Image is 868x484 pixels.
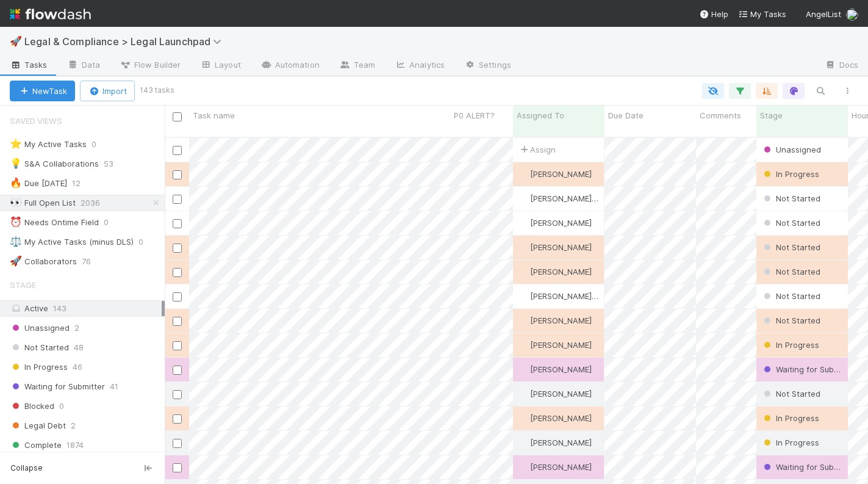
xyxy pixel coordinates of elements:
[518,339,592,351] div: [PERSON_NAME]
[518,193,528,203] img: avatar_4038989c-07b2-403a-8eae-aaaab2974011.png
[385,56,454,76] a: Analytics
[104,156,126,172] span: 53
[251,56,329,76] a: Automation
[72,176,93,191] span: 12
[517,109,564,121] span: Assigned To
[518,217,592,229] div: [PERSON_NAME]
[454,56,521,76] a: Settings
[761,290,820,302] div: Not Started
[761,389,820,399] span: Not Started
[10,418,66,433] span: Legal Debt
[173,170,182,179] input: Toggle Row Selected
[73,359,82,375] span: 46
[24,35,228,48] span: Legal & Compliance > Legal Launchpad
[530,462,592,472] span: [PERSON_NAME]
[120,59,181,71] span: Flow Builder
[761,241,820,253] div: Not Started
[761,143,821,156] div: Unassigned
[110,379,118,394] span: 41
[518,364,528,374] img: avatar_0b1dbcb8-f701-47e0-85bc-d79ccc0efe6c.png
[530,242,592,252] span: [PERSON_NAME]
[10,256,22,266] span: 🚀
[518,169,528,179] img: avatar_b5be9b1b-4537-4870-b8e7-50cc2287641b.png
[173,244,182,253] input: Toggle Row Selected
[761,412,819,424] div: In Progress
[193,109,235,121] span: Task name
[173,112,182,121] input: Toggle All Rows Selected
[761,363,842,375] div: Waiting for Submitter
[10,463,43,474] span: Collapse
[71,418,76,433] span: 2
[10,195,76,211] div: Full Open List
[530,316,592,325] span: [PERSON_NAME]
[59,399,64,414] span: 0
[10,109,62,133] span: Saved Views
[761,461,842,473] div: Waiting for Submitter
[173,366,182,375] input: Toggle Row Selected
[761,218,820,228] span: Not Started
[806,9,841,19] span: AngelList
[518,192,598,204] div: [PERSON_NAME] Bridge
[518,388,592,400] div: [PERSON_NAME]
[518,436,592,449] div: [PERSON_NAME]
[518,413,528,423] img: avatar_b5be9b1b-4537-4870-b8e7-50cc2287641b.png
[518,412,592,424] div: [PERSON_NAME]
[761,316,820,325] span: Not Started
[761,364,856,374] span: Waiting for Submitter
[761,168,819,180] div: In Progress
[10,217,22,227] span: ⏰
[10,254,77,269] div: Collaborators
[846,9,858,21] img: avatar_6811aa62-070e-4b0a-ab85-15874fb457a1.png
[10,234,134,250] div: My Active Tasks (minus DLS)
[173,195,182,204] input: Toggle Row Selected
[518,267,528,276] img: avatar_0b1dbcb8-f701-47e0-85bc-d79ccc0efe6c.png
[761,217,820,229] div: Not Started
[518,143,556,156] span: Assign
[518,340,528,350] img: avatar_b5be9b1b-4537-4870-b8e7-50cc2287641b.png
[530,193,619,203] span: [PERSON_NAME] Bridge
[761,291,820,301] span: Not Started
[761,145,821,154] span: Unassigned
[700,109,741,121] span: Comments
[10,301,162,316] div: Active
[190,56,251,76] a: Layout
[761,436,819,449] div: In Progress
[761,267,820,276] span: Not Started
[761,242,820,252] span: Not Started
[738,8,786,20] a: My Tasks
[815,56,868,76] a: Docs
[761,339,819,351] div: In Progress
[518,265,592,278] div: [PERSON_NAME]
[74,340,84,355] span: 48
[518,462,528,472] img: avatar_0b1dbcb8-f701-47e0-85bc-d79ccc0efe6c.png
[173,463,182,472] input: Toggle Row Selected
[10,197,22,208] span: 👀
[761,169,819,179] span: In Progress
[10,158,22,168] span: 💡
[140,85,174,96] small: 143 tasks
[761,438,819,447] span: In Progress
[761,413,819,423] span: In Progress
[518,218,528,228] img: avatar_b5be9b1b-4537-4870-b8e7-50cc2287641b.png
[518,438,528,447] img: avatar_b5be9b1b-4537-4870-b8e7-50cc2287641b.png
[173,341,182,350] input: Toggle Row Selected
[80,81,135,101] button: Import
[74,320,79,336] span: 2
[530,389,592,399] span: [PERSON_NAME]
[10,36,22,46] span: 🚀
[608,109,644,121] span: Due Date
[10,137,87,152] div: My Active Tasks
[173,268,182,277] input: Toggle Row Selected
[138,234,156,250] span: 0
[10,340,69,355] span: Not Started
[760,109,783,121] span: Stage
[738,9,786,19] span: My Tasks
[10,215,99,230] div: Needs Ontime Field
[329,56,385,76] a: Team
[761,340,819,350] span: In Progress
[10,399,54,414] span: Blocked
[518,461,592,473] div: [PERSON_NAME]
[761,265,820,278] div: Not Started
[173,414,182,424] input: Toggle Row Selected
